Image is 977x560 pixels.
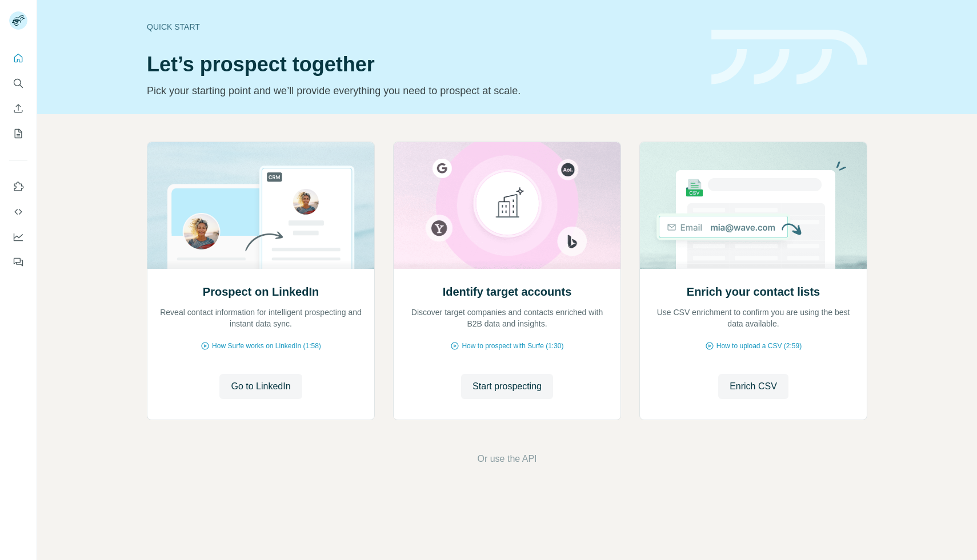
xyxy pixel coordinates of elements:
button: Use Surfe on LinkedIn [9,176,27,197]
img: Identify target accounts [393,142,621,269]
button: Feedback [9,252,27,272]
img: Prospect on LinkedIn [147,142,375,269]
button: Or use the API [477,452,536,466]
p: Reveal contact information for intelligent prospecting and instant data sync. [159,307,363,329]
img: banner [711,30,867,85]
p: Pick your starting point and we’ll provide everything you need to prospect at scale. [147,83,698,99]
button: Enrich CSV [9,98,27,119]
button: Start prospecting [461,374,553,399]
button: Use Surfe API [9,202,27,222]
p: Use CSV enrichment to confirm you are using the best data available. [651,307,855,329]
h2: Prospect on LinkedIn [203,284,319,300]
button: Search [9,73,27,94]
button: My lists [9,123,27,144]
h1: Let’s prospect together [147,53,698,76]
button: Quick start [9,48,27,69]
button: Enrich CSV [718,374,788,399]
p: Discover target companies and contacts enriched with B2B data and insights. [405,307,609,329]
span: How to prospect with Surfe (1:30) [462,341,563,351]
span: Go to LinkedIn [231,380,290,393]
span: How to upload a CSV (2:59) [716,341,802,351]
button: Go to LinkedIn [219,374,302,399]
img: Enrich your contact lists [639,142,867,269]
span: Start prospecting [473,380,542,393]
h2: Identify target accounts [443,284,572,300]
h2: Enrich your contact lists [687,284,820,300]
span: How Surfe works on LinkedIn (1:58) [212,341,321,351]
div: Quick start [147,21,698,33]
button: Dashboard [9,227,27,247]
span: Enrich CSV [730,380,777,393]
